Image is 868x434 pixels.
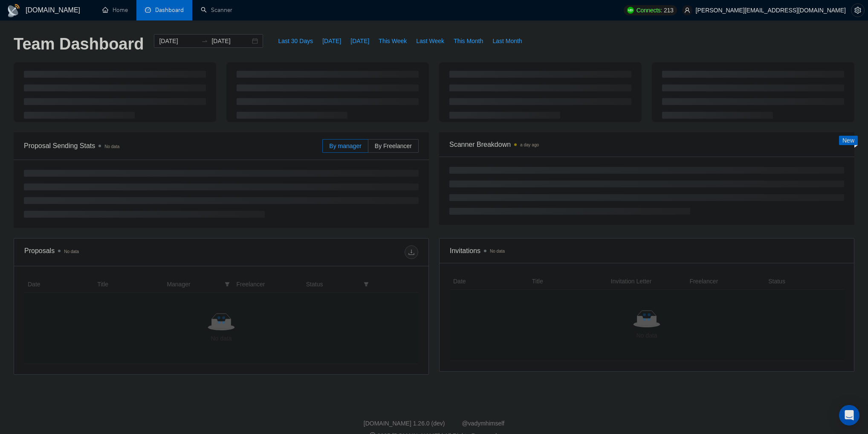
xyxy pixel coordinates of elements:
[145,7,151,13] span: dashboard
[492,36,522,46] span: Last Month
[201,38,208,44] span: swap-right
[520,143,539,147] time: a day ago
[488,34,527,48] button: Last Month
[851,7,864,14] span: setting
[684,7,690,13] span: user
[104,144,119,149] span: No data
[462,420,504,427] a: @vadymhimself
[102,6,128,14] a: homeHome
[211,36,250,46] input: End date
[24,245,221,259] div: Proposals
[627,7,634,14] img: upwork-logo.png
[24,140,322,151] span: Proposal Sending Stats
[842,137,854,144] span: New
[449,34,488,48] button: This Month
[449,139,844,150] span: Scanner Breakdown
[637,6,662,15] span: Connects:
[278,36,313,46] span: Last 30 Days
[411,34,449,48] button: Last Week
[14,34,144,54] h1: Team Dashboard
[416,36,444,46] span: Last Week
[322,36,341,46] span: [DATE]
[159,36,198,46] input: Start date
[201,38,208,44] span: to
[273,34,318,48] button: Last 30 Days
[454,36,483,46] span: This Month
[64,249,79,254] span: No data
[318,34,346,48] button: [DATE]
[155,6,184,14] span: Dashboard
[839,405,859,425] div: Open Intercom Messenger
[350,36,369,46] span: [DATE]
[379,36,407,46] span: This Week
[7,4,20,17] img: logo
[375,143,412,149] span: By Freelancer
[329,143,361,149] span: By manager
[374,34,411,48] button: This Week
[201,6,232,14] a: searchScanner
[346,34,374,48] button: [DATE]
[851,3,865,17] button: setting
[664,6,673,15] span: 213
[490,249,505,253] span: No data
[851,7,865,14] a: setting
[450,245,844,256] span: Invitations
[364,420,445,427] a: [DOMAIN_NAME] 1.26.0 (dev)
